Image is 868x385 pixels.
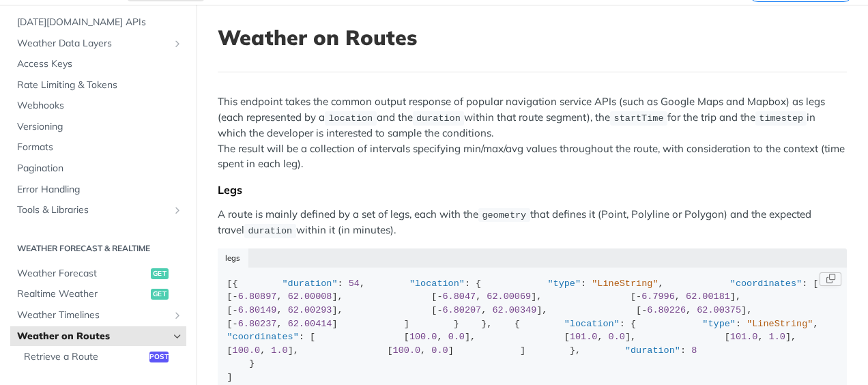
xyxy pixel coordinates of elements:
span: startTime [614,113,664,124]
span: 101.0 [570,332,598,342]
span: 1.0 [769,332,785,342]
button: Show subpages for Tools & Libraries [172,205,183,216]
a: Weather Forecastget [10,263,186,284]
span: - [233,305,238,315]
span: 1.0 [271,345,287,356]
span: 6.80207 [443,305,482,315]
span: "LineString" [592,279,658,289]
span: 101.0 [730,332,758,342]
span: 0.0 [431,345,448,356]
span: 62.00069 [487,291,531,302]
span: "location" [409,279,465,289]
span: - [641,305,647,315]
span: 0.0 [448,332,465,342]
div: Legs [218,183,847,197]
a: Rate Limiting & Tokens [10,75,186,96]
a: Error Handling [10,180,186,200]
a: [DATE][DOMAIN_NAME] APIs [10,12,186,33]
span: - [437,291,442,302]
span: Weather on Routes [17,330,169,343]
a: Weather on RoutesHide subpages for Weather on Routes [10,326,186,347]
span: 62.00414 [288,319,332,329]
span: 100.0 [393,345,421,356]
span: duration [416,113,461,124]
span: Webhooks [17,99,183,113]
a: Weather Data LayersShow subpages for Weather Data Layers [10,33,186,54]
span: Retrieve a Route [24,350,146,364]
span: "coordinates" [730,279,802,289]
a: Realtime Weatherget [10,284,186,304]
span: "duration" [283,279,338,289]
a: Versioning [10,117,186,137]
span: - [437,305,442,315]
span: duration [248,226,292,236]
span: get [151,289,169,300]
span: timestep [759,113,803,124]
a: Webhooks [10,96,186,116]
a: Access Keys [10,54,186,74]
span: 62.00008 [288,291,332,302]
span: "type" [702,319,736,329]
span: [DATE][DOMAIN_NAME] APIs [17,16,183,29]
span: "location" [564,319,620,329]
span: - [636,291,641,302]
span: get [151,268,169,279]
span: "LineString" [747,319,813,329]
span: Realtime Weather [17,287,147,301]
span: "coordinates" [227,332,299,342]
span: 62.00375 [697,305,741,315]
span: Pagination [17,162,183,175]
a: Tools & LibrariesShow subpages for Tools & Libraries [10,200,186,220]
button: Copy Code [820,272,841,286]
span: Rate Limiting & Tokens [17,79,183,92]
span: Weather Data Layers [17,37,169,51]
span: "duration" [625,345,680,356]
span: Weather Timelines [17,309,169,322]
span: 6.80226 [647,305,686,315]
span: location [328,113,373,124]
h2: Weather Forecast & realtime [10,242,186,255]
span: 6.7996 [641,291,675,302]
a: Retrieve a Routepost [17,347,186,367]
span: Error Handling [17,183,183,197]
span: 62.00293 [288,305,332,315]
span: Formats [17,141,183,154]
button: Show subpages for Weather Timelines [172,310,183,321]
span: 6.80149 [238,305,277,315]
a: Pagination [10,158,186,179]
span: 100.0 [233,345,261,356]
span: Weather Forecast [17,267,147,281]
p: This endpoint takes the common output response of popular navigation service APIs (such as Google... [218,94,847,171]
button: Hide subpages for Weather on Routes [172,331,183,342]
span: 0.0 [609,332,625,342]
span: - [233,291,238,302]
span: 62.00181 [686,291,730,302]
p: A route is mainly defined by a set of legs, each with the that defines it (Point, Polyline or Pol... [218,207,847,239]
span: Access Keys [17,57,183,71]
span: 6.8047 [443,291,476,302]
span: 8 [691,345,697,356]
span: 62.00349 [492,305,536,315]
button: Show subpages for Weather Data Layers [172,38,183,49]
span: - [233,319,238,329]
span: post [149,352,169,362]
span: 54 [349,279,360,289]
span: 6.80237 [238,319,277,329]
span: Versioning [17,120,183,134]
span: "type" [547,279,581,289]
span: geometry [482,210,526,220]
a: Formats [10,137,186,158]
h1: Weather on Routes [218,25,847,50]
span: Tools & Libraries [17,203,169,217]
span: 100.0 [409,332,437,342]
div: [{ : , : { : , : [ [ , ], [ , ], [ , ], [ , ], [ , ], [ , ], [ , ] ] } }, { : { : , : [ [ , ], [ ... [227,277,838,384]
span: 6.80897 [238,291,277,302]
a: Weather TimelinesShow subpages for Weather Timelines [10,305,186,326]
